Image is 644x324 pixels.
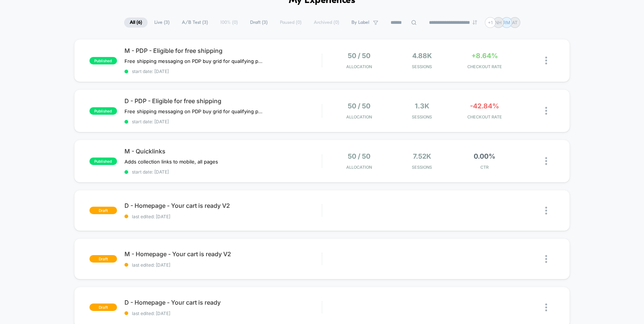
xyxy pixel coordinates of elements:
[124,119,322,124] span: start date: [DATE]
[240,171,260,179] div: Duration
[4,169,16,181] button: Play, NEW DEMO 2025-VEED.mp4
[346,165,372,170] span: Allocation
[392,165,451,170] span: Sessions
[176,18,214,28] span: A/B Test ( 3 )
[346,114,372,120] span: Allocation
[351,20,369,25] span: By Label
[124,108,263,114] span: Free shipping messaging on PDP buy grid for qualifying products﻿ - Desktop
[348,52,370,60] span: 50 / 50
[545,57,547,64] img: close
[124,69,322,74] span: start date: [DATE]
[470,102,499,110] span: -42.84%
[503,20,510,25] p: RM
[222,171,239,179] div: Current time
[495,20,502,25] p: NH
[512,20,518,25] p: AT
[124,214,322,219] span: last edited: [DATE]
[124,169,322,175] span: start date: [DATE]
[455,114,514,120] span: CHECKOUT RATE
[124,202,322,209] span: D - Homepage - Your cart is ready V2
[346,64,372,69] span: Allocation
[124,311,322,316] span: last edited: [DATE]
[89,304,117,311] span: draft
[392,64,451,69] span: Sessions
[124,58,263,64] span: Free shipping messaging on PDP buy grid for qualifying products﻿ - Mobile
[124,97,322,105] span: D - PDP - Eligible for free shipping
[275,172,297,179] input: Volume
[474,152,495,160] span: 0.00%
[415,102,429,110] span: 1.3k
[545,304,547,311] img: close
[124,299,322,306] span: D - Homepage - Your cart is ready
[545,207,547,215] img: close
[348,152,370,160] span: 50 / 50
[545,107,547,115] img: close
[348,102,370,110] span: 50 / 50
[149,18,175,28] span: Live ( 3 )
[124,18,148,28] span: All ( 6 )
[124,159,218,165] span: Adds collection links to mobile, all pages
[471,52,498,60] span: +8.64%
[455,165,514,170] span: CTR
[545,255,547,263] img: close
[124,250,322,258] span: M - Homepage - Your cart is ready V2
[155,83,173,101] button: Play, NEW DEMO 2025-VEED.mp4
[413,152,431,160] span: 7.52k
[244,18,273,28] span: Draft ( 3 )
[6,159,324,166] input: Seek
[455,64,514,69] span: CHECKOUT RATE
[89,207,117,214] span: draft
[412,52,432,60] span: 4.88k
[124,47,322,54] span: M - PDP - Eligible for free shipping
[473,20,477,25] img: end
[124,262,322,268] span: last edited: [DATE]
[545,157,547,165] img: close
[485,17,496,28] div: + 1
[89,158,117,165] span: published
[89,107,117,115] span: published
[124,147,322,155] span: M - Quicklinks
[89,255,117,263] span: draft
[392,114,451,120] span: Sessions
[89,57,117,64] span: published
